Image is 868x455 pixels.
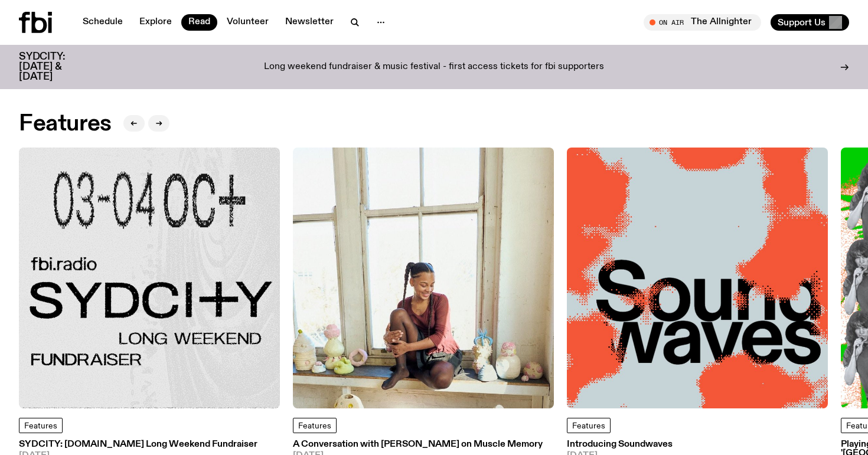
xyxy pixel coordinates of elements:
button: On AirThe Allnighter [644,14,761,31]
a: Newsletter [278,14,341,31]
button: Support Us [771,14,849,31]
a: Volunteer [220,14,276,31]
span: Features [572,422,605,430]
a: Schedule [76,14,130,31]
h3: SYDCITY: [DATE] & [DATE] [19,52,94,82]
span: Support Us [778,17,825,28]
a: Read [181,14,217,31]
a: Features [19,418,63,433]
a: Explore [132,14,179,31]
img: The text Sound waves, with one word stacked upon another, in black text on a bluish-gray backgrou... [567,148,828,408]
h3: A Conversation with [PERSON_NAME] on Muscle Memory [293,440,554,449]
a: Features [293,418,337,433]
h3: SYDCITY: [DOMAIN_NAME] Long Weekend Fundraiser [19,440,280,449]
span: Features [24,422,57,430]
a: Features [567,418,611,433]
img: Black text on gray background. Reading top to bottom: 03-04 OCT. fbi.radio SYDCITY LONG WEEKEND F... [19,148,280,408]
h2: Features [19,113,112,135]
h3: Introducing Soundwaves [567,440,787,449]
p: Long weekend fundraiser & music festival - first access tickets for fbi supporters [264,62,604,73]
span: Features [298,422,331,430]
